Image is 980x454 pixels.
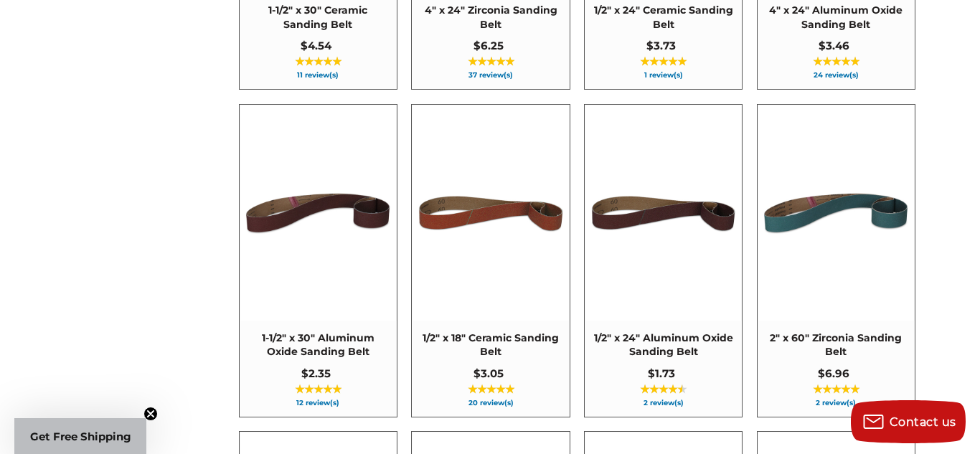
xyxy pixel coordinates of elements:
span: 1 review(s) [592,72,735,79]
img: 1-1/2" x 30" Sanding Belt - Aluminum Oxide [240,135,396,290]
span: $6.25 [473,39,504,52]
a: 1/2" x 24" Aluminum Oxide Sanding Belt [585,105,742,417]
span: 2" x 60" Zirconia Sanding Belt [765,331,908,359]
span: 12 review(s) [247,399,390,407]
span: 11 review(s) [247,72,390,79]
span: $4.54 [301,39,331,52]
span: 1-1/2" x 30" Ceramic Sanding Belt [247,4,390,32]
button: Contact us [851,400,966,443]
div: Get Free ShippingClose teaser [14,418,146,454]
span: 1-1/2" x 30" Aluminum Oxide Sanding Belt [247,331,390,359]
span: Get Free Shipping [30,430,131,443]
span: $6.96 [818,366,849,380]
span: ★★★★★ [813,384,859,395]
span: ★★★★★ [640,56,687,67]
img: 1/2" x 24" Aluminum Oxide File Belt [585,135,741,290]
span: 24 review(s) [765,72,908,79]
span: 2 review(s) [592,399,735,407]
span: $2.35 [301,366,331,380]
span: $1.73 [648,366,675,380]
span: $3.46 [819,39,849,52]
span: ★★★★★ [295,56,341,67]
span: Contact us [890,415,956,429]
span: 4" x 24" Zirconia Sanding Belt [419,4,562,32]
img: 1/2" x 18" Ceramic File Belt [413,135,568,290]
span: ★★★★★ [295,384,341,395]
button: Close teaser [143,407,158,421]
span: ★★★★★ [640,384,687,395]
a: 2" x 60" Zirconia Sanding Belt [758,105,915,417]
span: 37 review(s) [419,72,562,79]
span: ★★★★★ [468,384,514,395]
span: ★★★★★ [813,56,859,67]
img: 2" x 60" Zirconia Pipe Sanding Belt [758,135,914,290]
span: $3.73 [646,39,676,52]
span: 2 review(s) [765,399,908,407]
span: 1/2" x 24" Ceramic Sanding Belt [592,4,735,32]
span: 20 review(s) [419,399,562,407]
span: ★★★★★ [468,56,514,67]
span: $3.05 [473,366,504,380]
span: 1/2" x 18" Ceramic Sanding Belt [419,331,562,359]
span: 1/2" x 24" Aluminum Oxide Sanding Belt [592,331,735,359]
span: 4" x 24" Aluminum Oxide Sanding Belt [765,4,908,32]
a: 1-1/2" x 30" Aluminum Oxide Sanding Belt [240,105,397,417]
a: 1/2" x 18" Ceramic Sanding Belt [412,105,569,417]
